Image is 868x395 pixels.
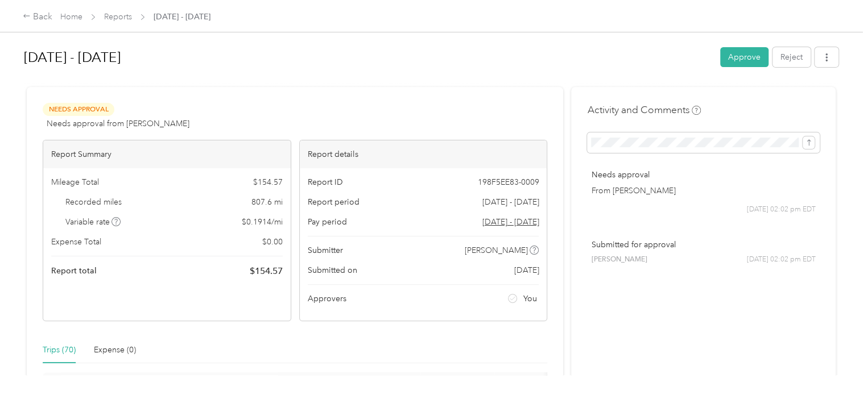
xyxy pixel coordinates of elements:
span: Go to pay period [482,216,539,228]
span: Pay period [308,216,347,228]
span: Mileage Total [51,176,99,188]
span: 807.6 mi [251,196,283,208]
span: Recorded miles [65,196,122,208]
span: 198F5EE83-0009 [477,176,539,188]
p: Submitted for approval [591,239,816,251]
span: Report total [51,265,97,277]
span: [DATE] 02:02 pm EDT [747,205,816,215]
span: Variable rate [65,216,121,228]
h1: Sep 1 - 30, 2025 [24,44,712,71]
span: Expense Total [51,236,101,248]
span: You [523,293,537,305]
button: Reject [772,47,811,67]
span: [PERSON_NAME] [591,255,647,265]
span: [DATE] - [DATE] [154,11,210,23]
span: Needs approval from [PERSON_NAME] [47,118,189,130]
span: [DATE] 02:02 pm EDT [747,255,816,265]
div: Report Summary [43,140,291,168]
div: Back [23,10,52,24]
span: Submitted on [308,264,357,276]
iframe: Everlance-gr Chat Button Frame [804,331,868,395]
a: Reports [104,12,132,22]
span: Needs Approval [43,103,114,116]
span: $ 154.57 [250,264,283,278]
div: Report details [300,140,547,168]
div: Expense (0) [94,344,136,356]
span: [DATE] - [DATE] [482,196,539,208]
span: Report ID [308,176,343,188]
p: Needs approval [591,169,816,181]
span: Report period [308,196,359,208]
button: Approve [720,47,768,67]
span: $ 154.57 [253,176,283,188]
span: Approvers [308,293,346,305]
span: Submitter [308,244,343,256]
p: From [PERSON_NAME] [591,185,816,197]
h4: Activity and Comments [587,103,701,117]
span: [PERSON_NAME] [465,244,528,256]
span: $ 0.1914 / mi [242,216,283,228]
span: [DATE] [514,264,539,276]
a: Home [60,12,82,22]
span: $ 0.00 [262,236,283,248]
div: Trips (70) [43,344,76,356]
